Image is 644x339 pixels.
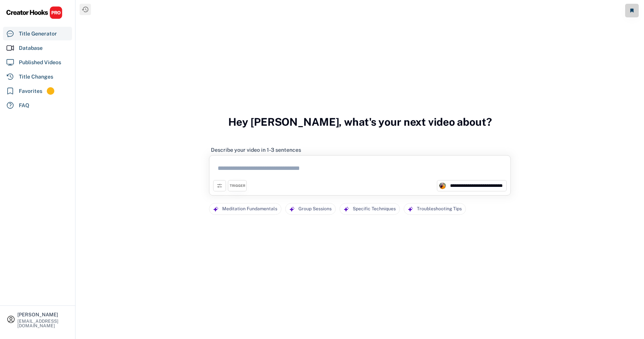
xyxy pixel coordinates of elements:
div: FAQ [19,102,29,109]
div: Favorites [19,87,42,95]
div: Meditation Fundamentals [222,203,277,214]
div: [EMAIL_ADDRESS][DOMAIN_NAME] [17,319,69,328]
div: Database [19,44,43,52]
h3: Hey [PERSON_NAME], what's your next video about? [228,108,492,136]
div: Title Changes [19,73,53,81]
img: unnamed.jpg [439,182,446,189]
img: CHPRO%20Logo.svg [6,6,63,19]
div: Describe your video in 1-3 sentences [211,146,301,153]
div: Group Sessions [298,203,332,214]
div: Published Videos [19,59,61,66]
div: [PERSON_NAME] [17,312,69,317]
div: Specific Techniques [353,203,396,214]
div: Troubleshooting Tips [417,203,462,214]
div: TRIGGER [230,183,245,188]
div: Title Generator [19,30,57,38]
